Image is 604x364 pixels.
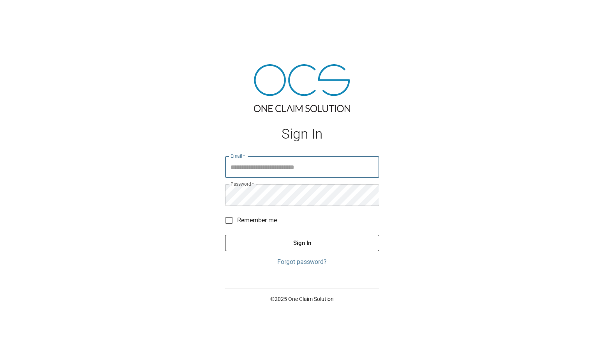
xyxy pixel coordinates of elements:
[225,126,379,142] h1: Sign In
[237,216,277,225] span: Remember me
[254,64,350,112] img: ocs-logo-tra.png
[225,257,379,267] a: Forgot password?
[225,235,379,251] button: Sign In
[225,295,379,303] p: © 2025 One Claim Solution
[9,5,41,20] img: ocs-logo-white-transparent.png
[231,153,245,159] label: Email
[231,181,254,187] label: Password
